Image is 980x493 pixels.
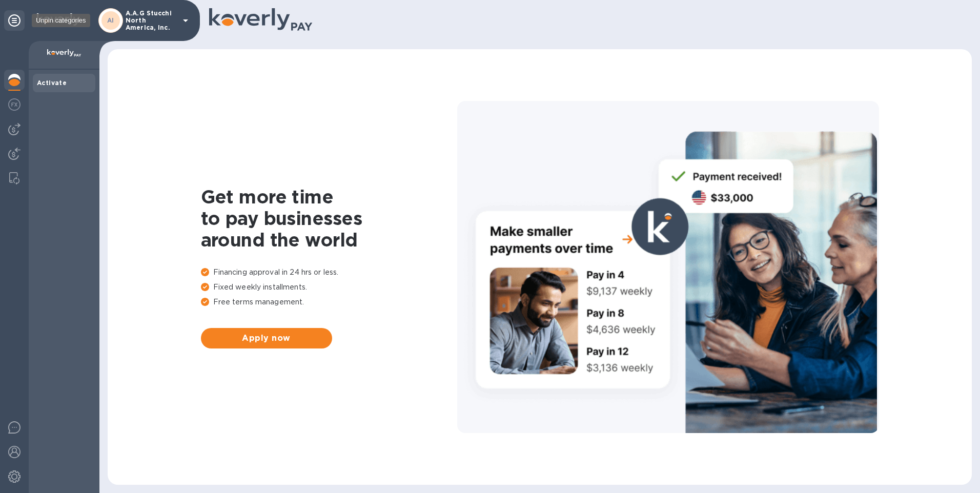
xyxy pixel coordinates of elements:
span: Apply now [209,332,324,344]
img: Logo [37,13,80,26]
p: Financing approval in 24 hrs or less. [201,267,457,278]
p: Free terms management. [201,297,457,307]
p: Fixed weekly installments. [201,282,457,293]
button: Apply now [201,328,332,348]
h1: Get more time to pay businesses around the world [201,186,457,251]
b: AI [107,16,114,24]
p: A.A.G Stucchi North America, Inc. [126,10,177,31]
b: Activate [37,79,67,87]
img: Foreign exchange [8,98,21,111]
